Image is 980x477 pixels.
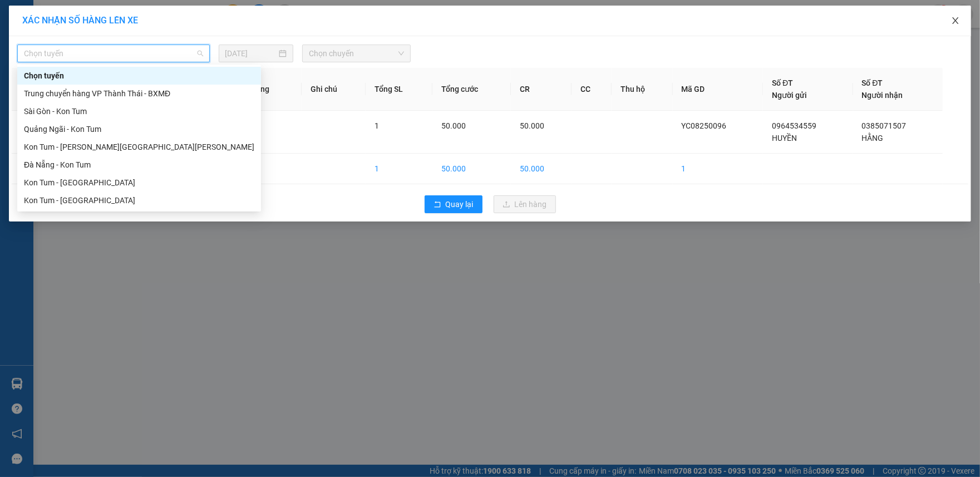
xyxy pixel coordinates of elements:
div: Kon Tum - [GEOGRAPHIC_DATA] [24,194,254,206]
span: 50.000 [520,121,544,130]
div: Chọn tuyến [24,70,254,82]
th: Tổng cước [432,68,511,111]
th: Ghi chú [302,68,366,111]
div: Sài Gòn - Kon Tum [17,102,261,120]
div: Quảng Ngãi - Kon Tum [17,120,261,138]
span: close [951,16,960,25]
span: HẰNG [862,134,884,142]
div: Trung chuyển hàng VP Thành Thái - BXMĐ [24,87,254,100]
div: Đà Nẵng - Kon Tum [17,156,261,174]
input: 13/08/2025 [225,47,277,60]
button: uploadLên hàng [494,195,556,213]
span: 0964534559 [772,121,816,130]
div: Kon Tum - Sài Gòn [17,191,261,209]
div: Sài Gòn - Kon Tum [24,105,254,117]
td: 1 [673,154,764,184]
th: Thu hộ [612,68,672,111]
span: Chọn chuyến [309,45,404,62]
td: 1 [12,111,58,154]
th: Loại hàng [225,68,302,111]
td: 1 [366,154,432,184]
div: Đà Nẵng - Kon Tum [24,159,254,171]
div: Kon Tum - Quảng Ngãi [17,138,261,156]
th: STT [12,68,58,111]
span: Người gửi [772,91,807,100]
span: Số ĐT [772,78,793,87]
th: Tổng SL [366,68,432,111]
span: HUYỀN [772,134,797,142]
button: rollbackQuay lại [425,195,482,213]
th: Mã GD [673,68,764,111]
div: Kon Tum - [GEOGRAPHIC_DATA] [24,176,254,189]
div: Trung chuyển hàng VP Thành Thái - BXMĐ [17,85,261,102]
div: Kon Tum - Đà Nẵng [17,174,261,191]
span: YC08250096 [682,121,727,130]
td: 50.000 [511,154,572,184]
span: Quay lại [446,198,474,210]
span: Số ĐT [862,78,883,87]
div: Chọn tuyến [17,67,261,85]
span: Chọn tuyến [24,45,203,62]
span: 0385071507 [862,121,907,130]
th: CR [511,68,572,111]
span: rollback [434,200,441,209]
span: 1 [375,121,379,130]
span: 50.000 [441,121,466,130]
span: XÁC NHẬN SỐ HÀNG LÊN XE [22,15,138,26]
button: Close [940,6,971,37]
div: Quảng Ngãi - Kon Tum [24,123,254,135]
td: 50.000 [432,154,511,184]
div: Kon Tum - [PERSON_NAME][GEOGRAPHIC_DATA][PERSON_NAME] [24,141,254,153]
span: Người nhận [862,91,903,100]
th: CC [572,68,612,111]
